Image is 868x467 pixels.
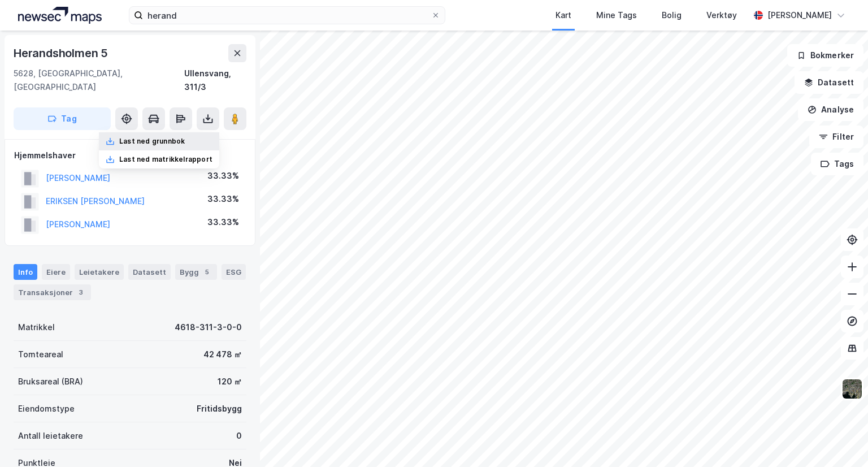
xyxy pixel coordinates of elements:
div: Matrikkel [18,321,55,334]
button: Analyse [798,98,863,121]
div: Bolig [662,8,682,22]
button: Bokmerker [787,44,863,67]
div: Transaksjoner [14,284,91,300]
div: Bygg [175,264,217,280]
div: Bruksareal (BRA) [18,375,83,388]
div: Ullensvang, 311/3 [184,67,246,94]
button: Tags [811,153,863,175]
div: Leietakere [75,264,124,280]
div: 4618-311-3-0-0 [175,321,242,334]
div: Kontrollprogram for chat [811,413,868,467]
div: Eiendomstype [18,402,75,416]
div: 42 478 ㎡ [203,348,242,361]
div: 0 [236,429,242,443]
div: 3 [75,287,86,298]
input: Søk på adresse, matrikkel, gårdeiere, leietakere eller personer [143,7,431,24]
div: 5628, [GEOGRAPHIC_DATA], [GEOGRAPHIC_DATA] [14,67,184,94]
iframe: Chat Widget [811,413,868,467]
div: 33.33% [207,169,239,183]
div: Last ned grunnbok [119,137,185,146]
div: Kart [555,8,571,22]
div: Antall leietakere [18,429,83,443]
img: logo.a4113a55bc3d86da70a041830d287a7e.svg [18,7,102,24]
div: Mine Tags [596,8,637,22]
div: 5 [201,266,212,278]
img: 9k= [841,378,863,400]
div: 120 ㎡ [218,375,242,388]
div: 33.33% [207,215,239,229]
div: Last ned matrikkelrapport [119,155,212,164]
button: Tag [14,107,111,130]
button: Datasett [795,71,863,94]
div: 33.33% [207,192,239,206]
div: Datasett [128,264,171,280]
div: Fritidsbygg [197,402,242,416]
div: Herandsholmen 5 [14,44,110,62]
div: Tomteareal [18,348,63,361]
div: [PERSON_NAME] [767,8,832,22]
div: Eiere [42,264,70,280]
div: Hjemmelshaver [14,149,246,162]
div: ESG [222,264,246,280]
div: Info [14,264,37,280]
button: Filter [809,126,863,148]
div: Verktøy [706,8,737,22]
